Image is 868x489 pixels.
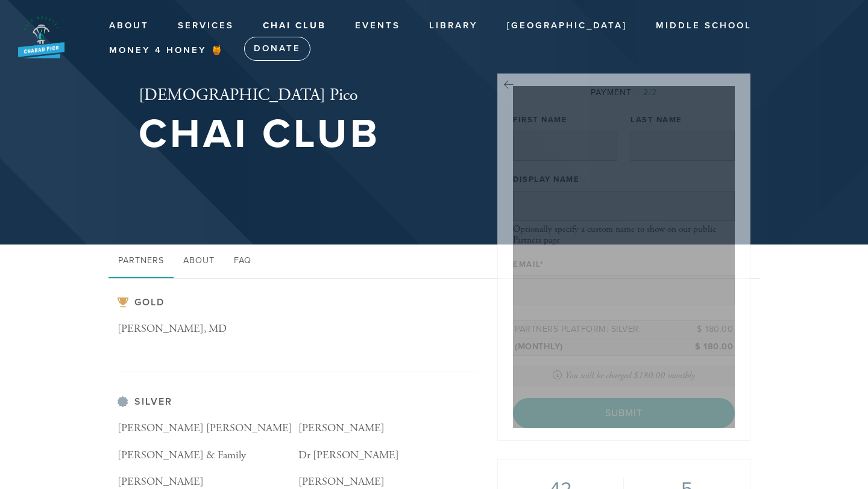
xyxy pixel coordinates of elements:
img: New%20BB%20Logo_0.png [18,15,64,58]
p: Dr [PERSON_NAME] [298,447,479,464]
a: Donate [244,37,310,61]
a: Chai Club [254,14,335,37]
h1: Chai Club [139,115,380,154]
a: Partners [108,244,174,278]
a: Library [420,14,487,37]
span: [PERSON_NAME] [298,421,385,435]
h2: [DEMOGRAPHIC_DATA] Pico [139,86,380,106]
span: [PERSON_NAME] [298,475,385,488]
p: [PERSON_NAME] [PERSON_NAME] [118,420,298,437]
p: [PERSON_NAME], MD [118,320,298,338]
h3: Silver [118,396,479,408]
a: Middle School [647,14,761,37]
img: pp-silver.svg [118,396,128,407]
a: [GEOGRAPHIC_DATA] [498,14,636,37]
p: [PERSON_NAME] & Family [118,447,298,464]
a: FAQ [224,244,261,278]
a: About [100,14,158,37]
img: pp-gold.svg [118,297,128,308]
a: Money 4 Honey 🍯 [100,39,233,62]
h3: Gold [118,297,479,308]
a: Events [346,14,409,37]
a: About [174,244,224,278]
a: Services [169,14,243,37]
